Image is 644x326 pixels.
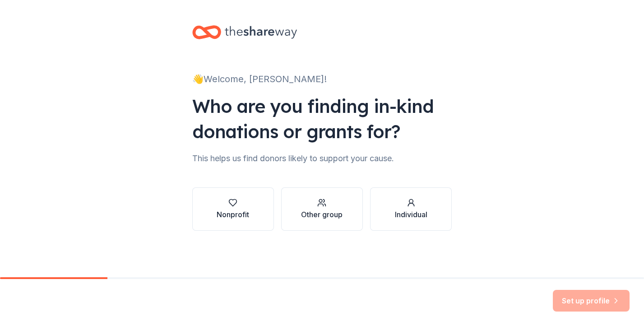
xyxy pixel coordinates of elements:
div: This helps us find donors likely to support your cause. [192,151,452,166]
button: Individual [370,187,452,231]
div: 👋 Welcome, [PERSON_NAME]! [192,72,452,86]
div: Who are you finding in-kind donations or grants for? [192,93,452,144]
div: Other group [301,209,343,220]
button: Other group [281,187,363,231]
div: Individual [395,209,427,220]
button: Nonprofit [192,187,274,231]
div: Nonprofit [217,209,249,220]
